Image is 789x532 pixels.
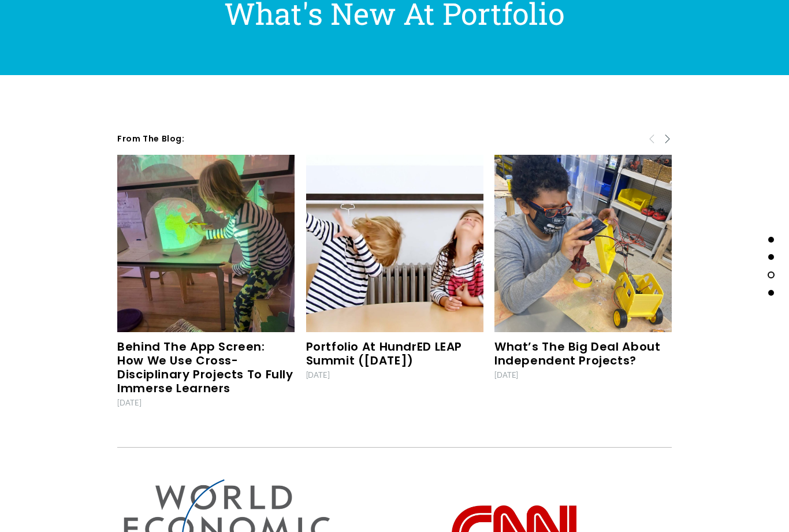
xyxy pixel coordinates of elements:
span: Next [663,133,672,143]
time: [DATE] [306,370,330,380]
time: [DATE] [117,397,141,408]
span: Previous [647,133,657,143]
a: What’s the big deal about Independent Projects? [494,338,661,371]
a: Behind the App Screen: How we use Cross-disciplinary Projects to fully immerse learners [117,338,293,399]
img: What’s the big deal about Independent Projects? [494,155,672,391]
img: Behind the App Screen: How we use Cross-disciplinary Projects to fully immerse learners [117,155,295,391]
a: Portfolio at HundrED LEAP Summit ([DATE]) [306,338,463,371]
time: [DATE] [494,370,518,380]
a: Portfolio at HundrED LEAP Summit (May 2022) [306,155,483,332]
a: What’s the big deal about Independent Projects? [494,155,672,332]
img: Portfolio at HundrED LEAP Summit (May 2022) [226,155,562,332]
span: from the blog: [117,133,185,146]
a: Behind the App Screen: How we use Cross-disciplinary Projects to fully immerse learners [117,155,295,332]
